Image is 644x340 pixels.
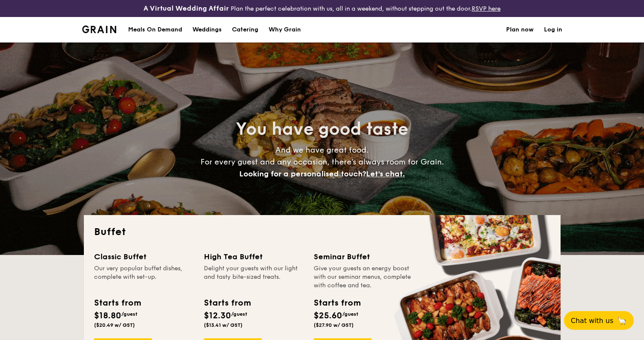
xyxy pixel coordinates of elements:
a: Log in [544,17,562,42]
h2: Buffet [94,225,550,239]
div: Plan the perfect celebration with us, all in a weekend, without stepping out the door. [107,3,537,14]
span: /guest [231,311,247,317]
div: Starts from [314,297,360,309]
a: Weddings [187,17,227,42]
a: Meals On Demand [123,17,187,42]
a: Plan now [506,17,534,42]
span: ($13.41 w/ GST) [204,322,243,328]
span: Chat with us [571,317,613,325]
div: Meals On Demand [128,17,182,42]
div: Seminar Buffet [314,251,413,263]
h4: A Virtual Wedding Affair [143,3,229,14]
div: Starts from [204,297,250,309]
h1: Catering [232,17,258,42]
div: Give your guests an energy boost with our seminar menus, complete with coffee and tea. [314,264,413,290]
div: Why Grain [269,17,301,42]
a: Logotype [82,25,117,33]
div: Classic Buffet [94,251,194,263]
span: $12.30 [204,311,231,321]
span: /guest [342,311,358,317]
span: ($27.90 w/ GST) [314,322,354,328]
span: ($20.49 w/ GST) [94,322,135,328]
span: Let's chat. [366,169,405,178]
div: High Tea Buffet [204,251,303,263]
span: /guest [121,311,137,317]
div: Delight your guests with our light and tasty bite-sized treats. [204,264,303,290]
button: Chat with us🦙 [564,311,634,330]
img: Grain [82,25,117,33]
div: Starts from [94,297,140,309]
span: $18.80 [94,311,121,321]
a: Why Grain [263,17,306,42]
a: Catering [227,17,263,42]
span: 🦙 [617,316,627,326]
a: RSVP here [472,5,501,12]
div: Our very popular buffet dishes, complete with set-up. [94,264,194,290]
div: Weddings [192,17,222,42]
span: $25.60 [314,311,342,321]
